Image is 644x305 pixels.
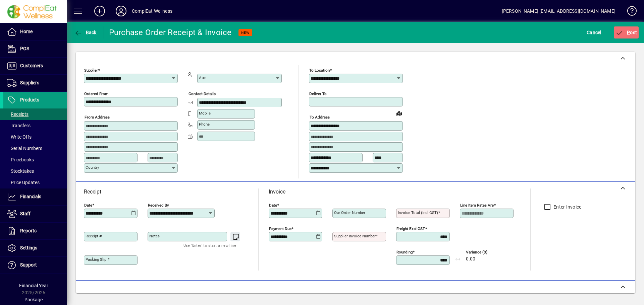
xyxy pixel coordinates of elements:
mat-label: Our order number [334,210,365,215]
a: Transfers [3,120,67,131]
mat-label: Ordered from [84,91,108,96]
a: Receipts [3,108,67,120]
span: Products [20,97,39,102]
div: [PERSON_NAME] [EMAIL_ADDRESS][DOMAIN_NAME] [502,6,615,16]
a: Support [3,257,67,274]
button: Back [72,26,98,39]
mat-label: Received by [148,203,169,208]
button: Add [89,5,110,17]
mat-label: To location [309,68,330,73]
span: Transfers [7,123,31,128]
mat-label: Mobile [199,111,211,116]
span: Staff [20,211,31,216]
span: Reports [20,228,37,233]
mat-label: Supplier invoice number [334,234,376,238]
a: Settings [3,240,67,256]
label: Enter Invoice [552,204,581,210]
span: Variance ($) [466,250,506,254]
div: ComplEat Wellness [132,6,172,16]
span: Receipts [7,111,29,117]
mat-label: Date [84,203,92,208]
mat-label: Country [86,165,99,170]
app-page-header-button: Back [67,26,104,39]
span: Serial Numbers [7,146,42,151]
span: Back [74,30,97,35]
a: Customers [3,58,67,74]
mat-label: Date [269,203,277,208]
a: Price Updates [3,177,67,188]
button: Cancel [585,26,603,39]
a: Home [3,23,67,40]
mat-hint: Use 'Enter' to start a new line [183,241,236,249]
div: Purchase Order Receipt & Invoice [109,27,232,38]
mat-label: Payment due [269,226,291,231]
span: Price Updates [7,180,40,185]
a: Knowledge Base [622,1,636,23]
span: Pricebooks [7,157,34,162]
a: Suppliers [3,75,67,91]
button: Profile [110,5,132,17]
mat-label: Supplier [84,68,98,73]
span: POS [20,46,29,51]
span: Financials [20,194,41,199]
mat-label: Rounding [396,250,413,254]
mat-label: Line item rates are [460,203,494,208]
span: Financial Year [19,283,48,288]
mat-label: Packing Slip # [86,257,110,262]
span: Home [20,29,33,34]
mat-label: Invoice Total (incl GST) [398,210,438,215]
span: Customers [20,63,43,68]
mat-label: Phone [199,122,210,127]
mat-label: Freight excl GST [396,226,425,231]
span: Suppliers [20,80,39,85]
span: Support [20,262,37,268]
span: Package [24,297,43,302]
a: Write Offs [3,131,67,143]
mat-label: Attn [199,75,206,80]
a: Stocktakes [3,165,67,177]
span: P [627,30,630,35]
a: Reports [3,223,67,239]
span: NEW [241,30,250,35]
span: Stocktakes [7,168,34,174]
a: POS [3,41,67,57]
a: Staff [3,206,67,222]
a: View on map [394,108,405,119]
span: Write Offs [7,134,32,140]
mat-label: Receipt # [86,234,102,238]
a: Financials [3,188,67,205]
mat-label: Deliver To [309,91,327,96]
span: ost [615,30,637,35]
span: Cancel [587,27,601,38]
a: Pricebooks [3,154,67,165]
span: 0.00 [466,256,475,262]
a: Serial Numbers [3,143,67,154]
button: Post [614,26,639,39]
mat-label: Notes [149,234,160,238]
span: Settings [20,245,37,250]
